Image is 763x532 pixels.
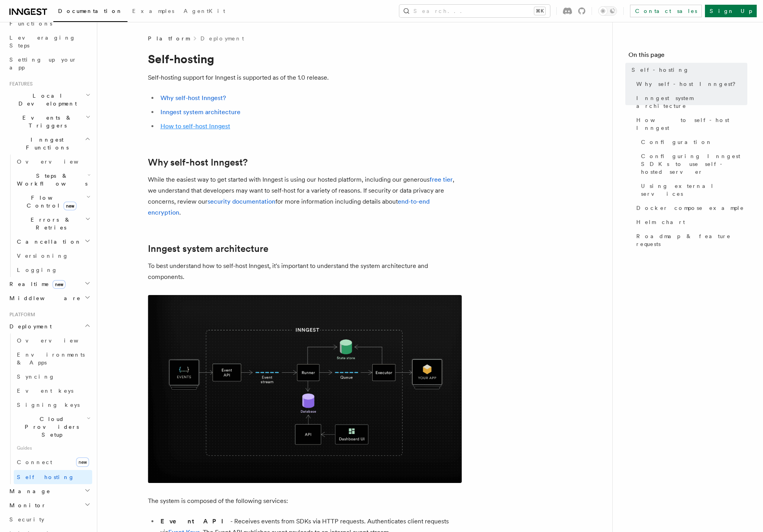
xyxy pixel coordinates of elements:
[628,50,747,63] h4: On this page
[6,487,51,495] span: Manage
[630,5,702,17] a: Contact sales
[6,155,92,277] div: Inngest Functions
[14,470,92,484] a: Self hosting
[148,72,462,83] p: Self-hosting support for Inngest is supported as of the 1.0 release.
[17,267,58,273] span: Logging
[17,373,55,380] span: Syncing
[179,2,230,21] a: AgentKit
[6,322,52,330] span: Deployment
[17,159,98,165] span: Overview
[633,77,747,91] a: Why self-host Inngest?
[14,370,92,384] a: Syncing
[9,35,76,49] span: Leveraging Steps
[148,295,462,483] img: Inngest system architecture diagram
[636,204,744,212] span: Docker compose example
[64,202,76,210] span: new
[705,5,757,17] a: Sign Up
[148,243,268,254] a: Inngest system architecture
[534,7,545,15] kbd: ⌘K
[148,261,462,282] p: To best understand how to self-host Inngest, it's important to understand the system architecture...
[14,442,92,454] span: Guides
[6,312,35,318] span: Platform
[53,2,127,22] a: Documentation
[638,179,747,201] a: Using external services
[14,213,92,235] button: Errors & Retries
[6,136,85,151] span: Inngest Functions
[14,194,86,210] span: Flow Control
[160,94,226,102] a: Why self-host Inngest?
[160,122,230,130] a: How to self-host Inngest
[14,454,92,470] a: Connectnew
[14,263,92,277] a: Logging
[17,253,69,259] span: Versioning
[53,280,66,289] span: new
[132,8,174,14] span: Examples
[184,8,225,14] span: AgentKit
[127,2,179,21] a: Examples
[638,149,747,179] a: Configuring Inngest SDKs to use self-hosted server
[14,235,92,249] button: Cancellation
[598,6,617,16] button: Toggle dark mode
[633,201,747,215] a: Docker compose example
[14,172,87,188] span: Steps & Workflows
[148,174,462,218] p: While the easiest way to get started with Inngest is using our hosted platform, including our gen...
[160,108,240,116] a: Inngest system architecture
[632,66,689,74] span: Self-hosting
[6,81,33,87] span: Features
[6,291,92,305] button: Middleware
[636,116,747,132] span: How to self-host Inngest
[6,484,92,498] button: Manage
[633,113,747,135] a: How to self-host Inngest
[17,352,85,366] span: Environments & Apps
[148,496,462,506] p: The system is composed of the following services:
[6,280,66,288] span: Realtime
[14,398,92,412] a: Signing keys
[17,459,52,465] span: Connect
[6,294,81,302] span: Middleware
[636,232,747,248] span: Roadmap & feature requests
[6,498,92,512] button: Monitor
[399,5,550,17] button: Search...⌘K
[6,53,92,75] a: Setting up your app
[14,384,92,398] a: Event keys
[638,135,747,149] a: Configuration
[14,216,85,231] span: Errors & Retries
[9,516,44,523] span: Security
[641,152,747,176] span: Configuring Inngest SDKs to use self-hosted server
[633,91,747,113] a: Inngest system architecture
[6,319,92,333] button: Deployment
[14,348,92,370] a: Environments & Apps
[14,191,92,213] button: Flow Controlnew
[200,35,244,42] a: Deployment
[148,157,248,168] a: Why self-host Inngest?
[14,333,92,348] a: Overview
[430,176,453,183] a: free tier
[14,249,92,263] a: Versioning
[641,138,712,146] span: Configuration
[6,89,92,111] button: Local Development
[148,52,462,66] h1: Self-hosting
[641,182,747,198] span: Using external services
[6,111,92,133] button: Events & Triggers
[636,80,741,88] span: Why self-host Inngest?
[6,133,92,155] button: Inngest Functions
[17,337,98,344] span: Overview
[17,474,75,480] span: Self hosting
[14,412,92,442] button: Cloud Providers Setup
[9,56,77,71] span: Setting up your app
[633,229,747,251] a: Roadmap & feature requests
[636,94,747,110] span: Inngest system architecture
[6,277,92,291] button: Realtimenew
[6,31,92,53] a: Leveraging Steps
[633,215,747,229] a: Helm chart
[6,501,46,509] span: Monitor
[6,333,92,484] div: Deployment
[636,218,685,226] span: Helm chart
[14,155,92,169] a: Overview
[6,114,86,129] span: Events & Triggers
[148,35,189,42] span: Platform
[76,457,89,467] span: new
[208,198,275,205] a: security documentation
[14,415,87,439] span: Cloud Providers Setup
[6,512,92,527] a: Security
